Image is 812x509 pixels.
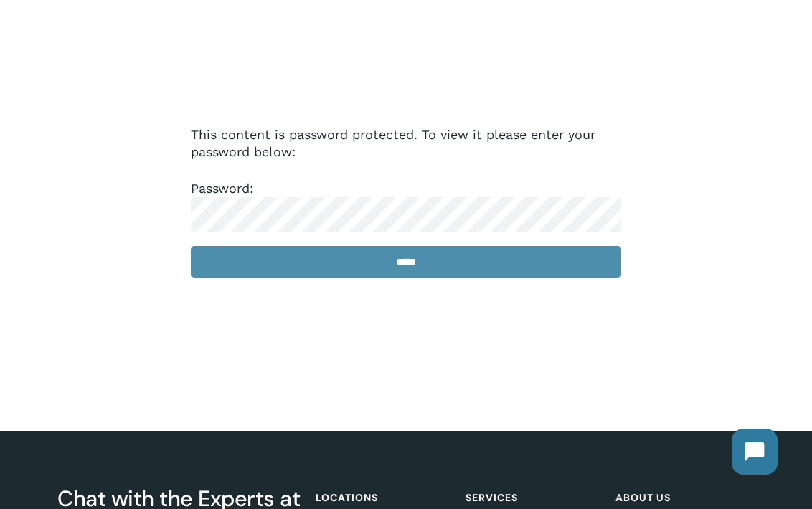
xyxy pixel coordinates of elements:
[191,181,621,221] label: Password:
[191,197,621,232] input: Password:
[191,126,621,180] p: This content is password protected. To view it please enter your password below:
[717,414,792,489] iframe: Chatbot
